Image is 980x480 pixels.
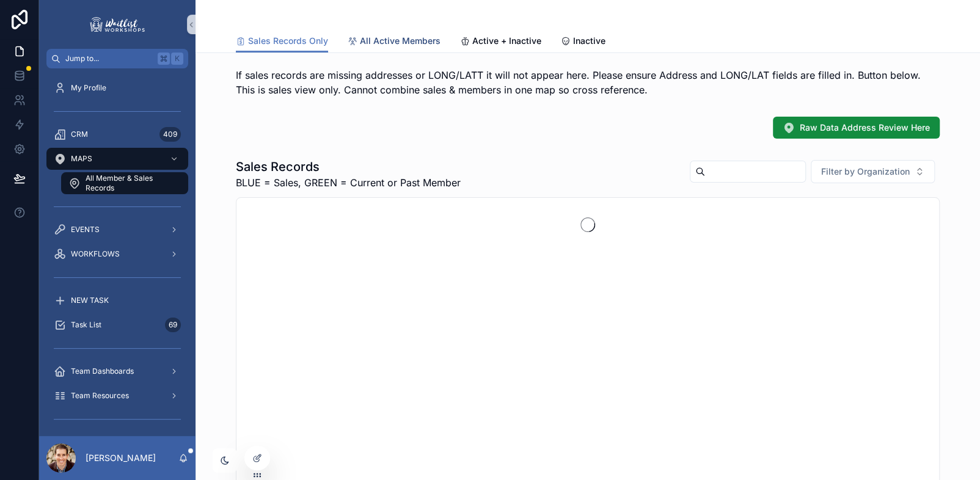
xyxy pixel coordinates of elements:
[86,173,176,193] span: All Member & Sales Records
[65,54,153,64] span: Jump to...
[561,30,605,54] a: Inactive
[71,154,92,164] span: MAPS
[71,296,109,305] span: NEW TASK
[460,30,541,54] a: Active + Inactive
[71,249,120,259] span: WORKFLOWS
[360,35,441,47] span: All Active Members
[46,385,188,407] a: Team Resources
[573,35,605,47] span: Inactive
[236,158,461,175] h1: Sales Records
[71,320,101,330] span: Task List
[821,165,910,178] span: Filter by Organization
[46,360,188,382] a: Team Dashboards
[46,77,188,99] a: My Profile
[71,391,129,401] span: Team Resources
[236,30,328,53] a: Sales Records Only
[71,366,134,376] span: Team Dashboards
[71,83,106,93] span: My Profile
[165,318,181,332] div: 69
[773,117,940,139] button: Raw Data Address Review Here
[46,243,188,265] a: WORKFLOWS
[71,129,88,139] span: CRM
[71,225,100,235] span: EVENTS
[46,289,188,311] a: NEW TASK
[46,314,188,336] a: Task List69
[348,30,441,54] a: All Active Members
[172,54,182,64] span: K
[248,35,328,47] span: Sales Records Only
[236,69,921,96] span: If sales records are missing addresses or LONG/LATT it will not appear here. Please ensure Addres...
[86,452,156,464] p: [PERSON_NAME]
[159,127,181,142] div: 409
[39,68,196,436] div: scrollable content
[811,160,935,183] button: Select Button
[236,175,461,190] span: BLUE = Sales, GREEN = Current or Past Member
[88,15,147,34] img: App logo
[800,122,930,134] span: Raw Data Address Review Here
[46,219,188,241] a: EVENTS
[46,123,188,145] a: CRM409
[61,172,188,194] a: All Member & Sales Records
[46,49,188,68] button: Jump to...K
[46,148,188,170] a: MAPS
[472,35,541,47] span: Active + Inactive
